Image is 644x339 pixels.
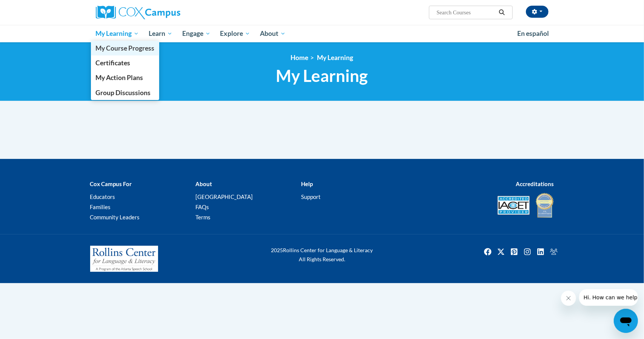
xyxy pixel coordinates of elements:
a: Support [301,193,321,200]
a: My Learning [317,54,354,62]
iframe: Message from company [579,289,638,306]
a: About [255,25,290,42]
button: Search [496,8,507,17]
button: Account Settings [526,6,549,18]
a: Families [90,203,111,210]
div: Main menu [85,25,560,42]
a: Terms [195,214,211,220]
span: En español [518,29,549,37]
a: Home [291,54,309,62]
span: Explore [220,29,250,38]
span: My Learning [95,29,139,38]
iframe: Close message [561,291,576,306]
a: My Learning [91,25,144,42]
input: Search Courses [436,8,496,17]
a: Facebook Group [548,246,560,258]
b: Help [301,180,313,187]
img: Facebook icon [482,246,494,258]
img: Rollins Center for Language & Literacy - A Program of the Atlanta Speech School [90,246,158,272]
img: IDA® Accredited [535,192,554,219]
span: My Learning [276,66,368,86]
a: FAQs [195,203,209,210]
a: Group Discussions [91,85,160,100]
a: Instagram [521,246,533,258]
img: LinkedIn icon [535,246,547,258]
div: Rollins Center for Language & Literacy All Rights Reserved. [243,246,401,264]
a: Certificates [91,55,160,70]
span: Group Discussions [95,89,151,97]
img: Instagram icon [521,246,533,258]
a: Cox Campus [96,6,239,19]
a: Community Leaders [90,214,140,220]
a: [GEOGRAPHIC_DATA] [195,193,253,200]
b: Cox Campus For [90,180,132,187]
img: Cox Campus [96,6,180,19]
img: Twitter icon [495,246,507,258]
a: Educators [90,193,115,200]
a: Learn [144,25,177,42]
img: Accredited IACET® Provider [498,196,530,215]
b: About [195,180,212,187]
a: My Action Plans [91,70,160,85]
span: Hi. How can we help? [5,5,61,11]
img: Facebook group icon [548,246,560,258]
a: My Course Progress [91,41,160,55]
a: Facebook [482,246,494,258]
a: Explore [215,25,255,42]
a: Twitter [495,246,507,258]
a: En español [513,26,554,42]
a: Engage [177,25,215,42]
span: Engage [182,29,211,38]
img: Pinterest icon [508,246,520,258]
span: 2025 [271,247,283,253]
span: My Action Plans [95,74,143,82]
span: Certificates [95,59,130,67]
iframe: Button to launch messaging window [614,309,638,333]
a: Pinterest [508,246,520,258]
span: My Course Progress [95,44,154,52]
a: Linkedin [535,246,547,258]
span: About [260,29,286,38]
span: Learn [149,29,172,38]
b: Accreditations [516,180,554,187]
